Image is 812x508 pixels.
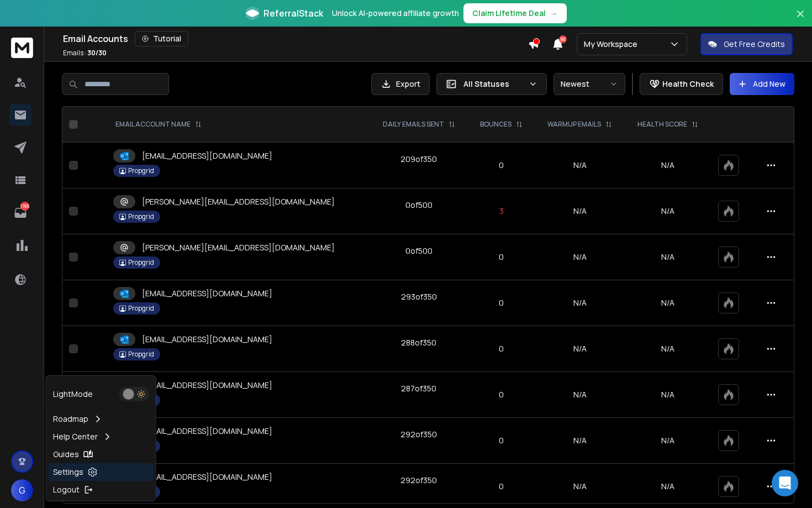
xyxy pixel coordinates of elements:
p: 0 [475,252,528,263]
button: Close banner [793,7,808,33]
p: Propgrid [128,166,154,175]
p: 0 [475,297,528,308]
p: 0 [475,481,528,492]
div: 292 of 350 [400,475,437,486]
span: → [550,8,558,19]
p: DAILY EMAILS SENT [383,120,444,129]
p: Guides [53,449,79,460]
p: [EMAIL_ADDRESS][DOMAIN_NAME] [142,334,272,345]
td: N/A [535,188,625,234]
p: [PERSON_NAME][EMAIL_ADDRESS][DOMAIN_NAME] [142,196,335,207]
p: My Workspace [584,39,642,50]
td: N/A [535,280,625,326]
span: ReferralStack [263,7,323,20]
p: Roadmap [53,413,88,425]
p: 0 [475,389,528,400]
p: Light Mode [53,389,93,400]
div: 209 of 350 [400,154,437,165]
div: 292 of 350 [400,429,437,440]
div: 0 of 500 [405,245,433,256]
p: Propgrid [128,212,154,221]
button: Health Check [640,73,723,95]
button: Get Free Credits [700,33,793,55]
p: [EMAIL_ADDRESS][DOMAIN_NAME] [142,426,272,437]
div: EMAIL ACCOUNT NAME [115,120,202,129]
p: 0 [475,160,528,171]
span: 30 / 30 [87,48,107,57]
td: N/A [535,143,625,188]
td: N/A [535,326,625,372]
p: N/A [631,481,704,492]
p: N/A [631,297,704,308]
p: [PERSON_NAME][EMAIL_ADDRESS][DOMAIN_NAME] [142,242,335,253]
p: WARMUP EMAILS [547,120,601,129]
p: 3 [475,206,528,217]
button: Export [371,73,430,95]
p: N/A [631,343,704,354]
p: N/A [631,252,704,263]
p: Logout [53,484,80,495]
p: N/A [631,206,704,217]
p: [EMAIL_ADDRESS][DOMAIN_NAME] [142,288,272,299]
p: 0 [475,343,528,354]
div: Email Accounts [63,31,528,46]
p: 1795 [20,202,29,211]
div: Open Intercom Messenger [772,470,798,496]
button: G [11,479,33,501]
p: N/A [631,389,704,400]
td: N/A [535,234,625,280]
p: HEALTH SCORE [637,120,687,129]
a: Guides [49,446,154,463]
td: N/A [535,418,625,464]
button: Newest [553,73,625,95]
p: Health Check [662,78,714,90]
p: Help Center [53,431,98,442]
span: 50 [559,35,567,43]
a: Roadmap [49,410,154,428]
p: Propgrid [128,350,154,359]
p: Settings [53,467,83,478]
button: Claim Lifetime Deal→ [463,3,567,23]
p: 0 [475,435,528,446]
p: Get Free Credits [724,39,785,50]
button: Tutorial [135,31,188,46]
p: [EMAIL_ADDRESS][DOMAIN_NAME] [142,472,272,483]
p: N/A [631,435,704,446]
a: 1795 [9,202,31,224]
p: Propgrid [128,258,154,267]
p: [EMAIL_ADDRESS][DOMAIN_NAME] [142,150,272,161]
p: BOUNCES [480,120,512,129]
p: Emails : [63,49,107,57]
p: All Statuses [463,78,524,90]
div: 293 of 350 [401,291,437,302]
button: Add New [730,73,794,95]
div: 288 of 350 [401,337,436,348]
p: Unlock AI-powered affiliate growth [332,8,459,19]
div: 0 of 500 [405,200,433,211]
p: N/A [631,160,704,171]
p: Propgrid [128,304,154,313]
div: 287 of 350 [401,383,436,394]
p: [EMAIL_ADDRESS][DOMAIN_NAME] [142,380,272,391]
a: Help Center [49,428,154,446]
a: Settings [49,463,154,481]
td: N/A [535,372,625,418]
